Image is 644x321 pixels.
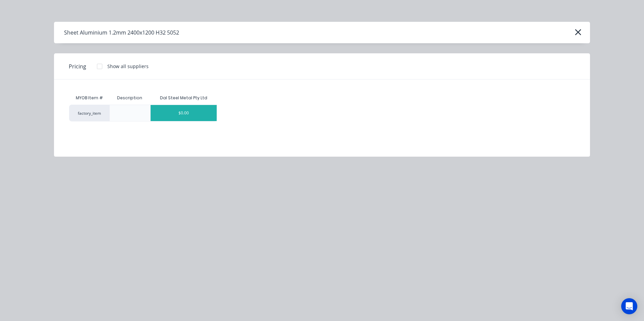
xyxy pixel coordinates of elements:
[69,62,86,70] span: Pricing
[69,91,109,105] div: MYOB Item #
[69,105,109,121] div: factory_item
[621,298,637,314] div: Open Intercom Messenger
[112,90,148,106] div: Description
[151,105,217,121] div: $0.00
[64,29,179,37] div: Sheet Aluminium 1.2mm 2400x1200 H32 5052
[107,63,149,70] div: Show all suppliers
[160,95,207,101] div: Dal Steel Metal Pty Ltd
